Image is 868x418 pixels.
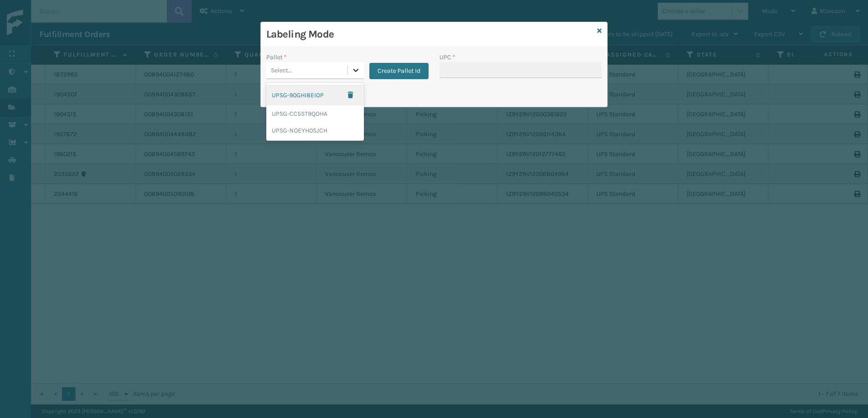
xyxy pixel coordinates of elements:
[369,63,429,79] button: Create Pallet Id
[266,85,364,105] div: UPSG-90GHI8EIOP
[271,66,292,75] div: Select...
[266,105,364,122] div: UPSG-CC5ST9QOHA
[266,122,364,139] div: UPSG-NOEYH0SJCH
[266,28,594,41] h3: Labeling Mode
[439,52,455,62] label: UPC
[266,52,287,62] label: Pallet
